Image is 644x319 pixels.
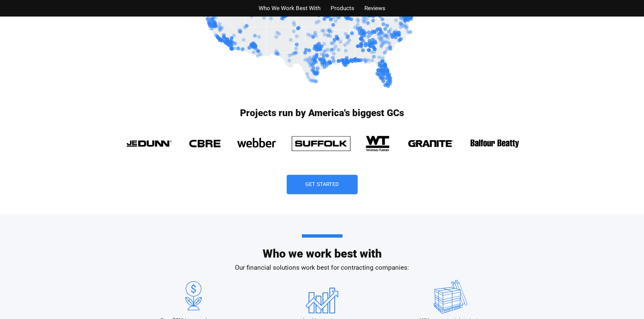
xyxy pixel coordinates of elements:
[287,175,358,194] a: Get Started
[129,234,515,259] h2: Who we work best with
[259,3,320,13] a: Who We Work Best With
[364,3,385,13] a: Reviews
[119,108,525,118] h3: Projects run by America's biggest GCs
[129,263,515,273] p: Our financial solutions work best for contracting companies:
[331,3,354,13] a: Products
[305,182,339,187] span: Get Started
